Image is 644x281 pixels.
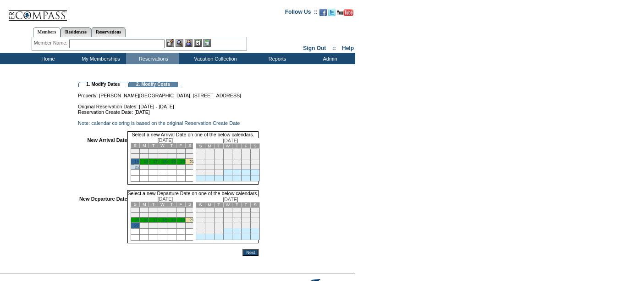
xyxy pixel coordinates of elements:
td: 21 [251,218,260,223]
td: 5 [167,208,176,213]
td: M [205,144,214,149]
td: T [149,143,158,148]
td: 31 [214,228,223,234]
td: S [196,202,205,208]
img: Compass Home [8,2,67,21]
td: Reservation Create Date: [DATE] [78,109,259,115]
td: 2 [205,149,214,154]
img: View [176,39,183,47]
img: Reservations [194,39,202,47]
td: 10 [214,154,223,159]
td: S [196,144,205,149]
td: Original Reservation Dates: [DATE] - [DATE] [78,98,259,109]
td: Property: [PERSON_NAME][GEOGRAPHIC_DATA], [STREET_ADDRESS] [78,87,259,98]
td: T [214,202,223,208]
span: :: [332,45,336,51]
td: 17 [214,159,223,164]
td: 13 [176,154,185,159]
a: Residences [61,27,91,37]
td: 13 [242,154,251,159]
a: 22 [134,223,140,228]
a: Follow us on Twitter [328,11,336,17]
td: S [251,202,260,208]
td: T [232,144,242,149]
td: 28 [251,223,260,228]
td: Home [21,53,73,64]
td: W [158,143,167,148]
a: Reservations [91,27,126,37]
td: 2 [205,208,214,213]
td: 6 [176,208,185,213]
td: 24 [149,223,158,229]
td: 12 [167,154,176,159]
td: 22 [196,223,205,228]
input: Next [242,249,259,256]
td: T [167,143,176,148]
a: 16 [144,159,149,164]
a: 20 [180,218,185,222]
span: [DATE] [158,137,173,143]
td: 8 [131,154,140,159]
td: 3 [214,149,223,154]
td: 31 [214,169,223,175]
td: F [176,202,185,207]
td: T [232,202,242,208]
td: 1 [131,149,140,154]
td: New Arrival Date [79,137,127,185]
a: Sign Out [303,45,326,51]
td: 14 [251,213,260,218]
img: Follow us on Twitter [328,9,336,16]
td: 18 [223,159,232,164]
td: 30 [205,169,214,175]
td: 12 [167,213,176,218]
span: [DATE] [223,197,238,202]
td: F [242,202,251,208]
td: 8 [131,213,140,218]
a: 17 [153,218,158,222]
a: 15 [134,159,140,164]
td: M [140,143,149,148]
a: 18 [162,159,167,164]
td: 18 [223,218,232,223]
td: Follow Us :: [285,8,318,19]
td: 4 [158,149,167,154]
td: 14 [185,213,194,218]
td: 25 [223,164,232,169]
td: S [131,143,140,148]
td: 25 [158,223,167,229]
td: 21 [251,159,260,164]
td: 3 [149,208,158,213]
td: T [214,144,223,149]
img: b_edit.gif [166,39,174,47]
td: F [176,143,185,148]
a: Members [33,27,61,37]
td: 13 [176,213,185,218]
td: 9 [140,213,149,218]
td: Reports [250,53,303,64]
td: 24 [214,223,223,228]
td: 2 [140,208,149,213]
td: 8 [196,154,205,159]
td: Select a new Departure Date on one of the below calendars. [127,190,259,196]
a: 17 [153,159,158,164]
td: M [140,202,149,207]
td: 23 [140,165,149,170]
td: 10 [149,154,158,159]
td: 13 [242,213,251,218]
span: [DATE] [223,138,238,143]
td: 29 [196,228,205,234]
td: 22 [196,164,205,169]
a: Help [342,45,354,51]
td: 23 [205,223,214,228]
td: 27 [176,165,185,170]
td: 15 [196,159,205,164]
td: 11 [223,154,232,159]
td: 3 [149,149,158,154]
td: 28 [251,164,260,169]
td: 7 [251,149,260,154]
td: 9 [140,154,149,159]
td: Note: calendar coloring is based on the original Reservation Create Date [78,120,259,126]
td: 24 [149,165,158,170]
td: 14 [251,154,260,159]
img: Become our fan on Facebook [319,9,327,16]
